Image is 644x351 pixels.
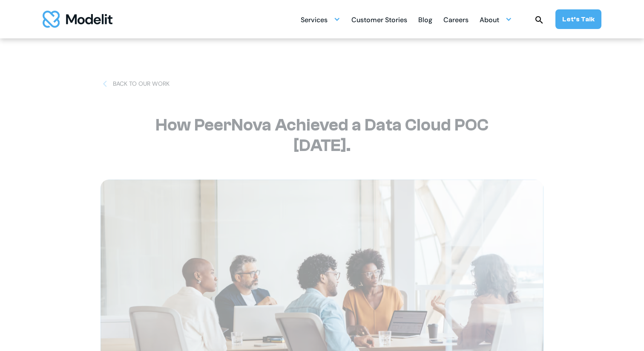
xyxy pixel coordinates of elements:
[113,79,170,88] div: BACK TO OUR WORK
[351,12,407,29] div: Customer Stories
[418,12,432,29] div: Blog
[418,11,432,28] a: Blog
[443,11,469,28] a: Careers
[555,9,601,29] a: Let’s Talk
[301,11,340,28] div: Services
[351,11,407,28] a: Customer Stories
[43,11,112,28] a: home
[101,79,170,88] a: BACK TO OUR WORK
[562,15,595,24] div: Let’s Talk
[480,11,512,28] div: About
[480,12,499,29] div: About
[443,12,469,29] div: Careers
[130,115,514,156] h1: How PeerNova Achieved a Data Cloud POC [DATE].
[43,11,112,28] img: modelit logo
[301,12,328,29] div: Services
